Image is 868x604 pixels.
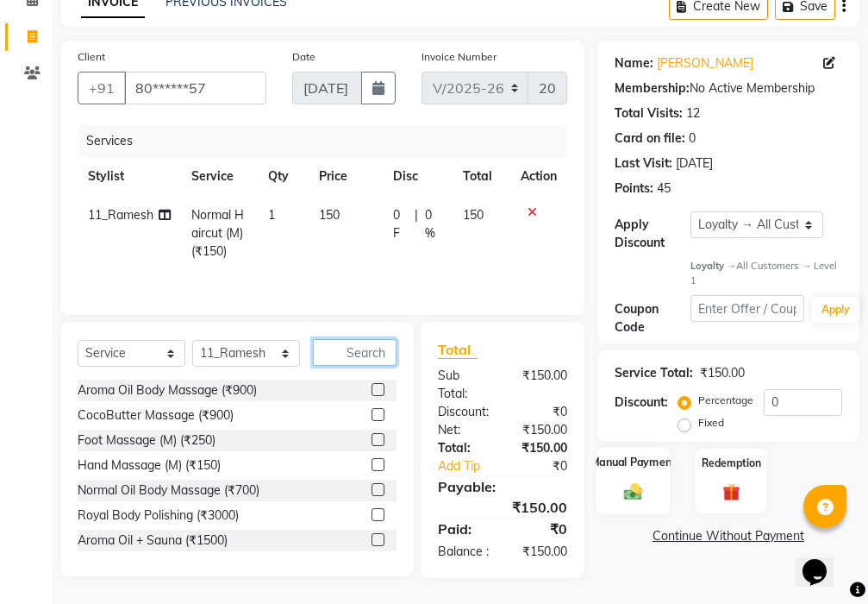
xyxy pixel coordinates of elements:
label: Client [78,49,105,65]
div: ₹0 [515,457,580,475]
div: CocoButter Massage (₹900) [78,406,234,425]
span: 1 [268,207,275,223]
strong: Loyalty → [690,260,736,272]
div: Name: [615,54,653,72]
img: _gift.svg [717,481,746,503]
button: Apply [811,297,860,323]
div: Hand Massage (M) (₹150) [78,456,221,475]
span: | [415,206,418,242]
th: Qty [258,157,309,196]
div: Net: [425,421,503,439]
a: Continue Without Payment [601,527,856,545]
div: Royal Body Polishing (₹3000) [78,506,239,525]
span: Total [438,341,478,359]
div: Apply Discount [615,216,690,252]
a: Add Tip [425,457,515,475]
div: ₹150.00 [503,439,580,457]
div: Service Total: [615,364,693,382]
span: 150 [319,207,340,223]
div: Total Visits: [615,104,683,123]
span: 11_Ramesh [88,207,153,223]
div: Sub Total: [425,367,503,403]
div: 0 [689,129,696,148]
div: Membership: [615,79,690,98]
label: Redemption [702,456,761,471]
div: Normal Oil Body Massage (₹700) [78,481,259,500]
div: Discount: [425,403,503,421]
div: Last Visit: [615,154,672,173]
th: Action [510,157,567,196]
div: ₹150.00 [503,367,580,403]
input: Enter Offer / Coupon Code [690,295,804,322]
iframe: chat widget [796,535,851,587]
div: Aroma Oil Body Massage (₹900) [78,381,257,400]
div: Payable: [425,476,580,497]
div: ₹150.00 [503,543,580,561]
div: ₹150.00 [700,364,745,382]
div: ₹0 [503,519,580,539]
div: Balance : [425,543,503,561]
a: [PERSON_NAME] [657,54,753,72]
div: 45 [657,179,671,198]
div: Discount: [615,393,668,412]
div: Aroma Oil + Sauna (₹1500) [78,532,228,550]
div: Coupon Code [615,300,690,337]
span: 0 % [425,206,442,242]
label: Percentage [698,393,753,408]
div: Card on file: [615,129,685,148]
span: Normal Haircut (M) (₹150) [191,207,244,259]
span: 0 F [393,206,408,242]
div: [DATE] [676,154,713,173]
div: ₹0 [503,403,580,421]
th: Total [453,157,510,196]
div: All Customers → Level 1 [690,259,842,288]
input: Search by Name/Mobile/Email/Code [124,72,266,104]
th: Price [309,157,383,196]
span: 150 [463,207,484,223]
input: Search or Scan [313,339,397,366]
label: Invoice Number [422,49,496,65]
label: Fixed [698,415,724,431]
div: No Active Membership [615,79,842,98]
th: Stylist [78,157,181,196]
div: ₹150.00 [503,421,580,439]
div: Services [79,125,580,157]
label: Manual Payment [590,455,677,471]
div: Points: [615,179,653,198]
div: 12 [686,104,700,123]
div: Paid: [425,519,503,539]
th: Disc [383,157,453,196]
label: Date [292,49,315,65]
th: Service [181,157,258,196]
div: Total: [425,439,503,457]
button: +91 [78,72,126,104]
div: Foot Massage (M) (₹250) [78,431,215,450]
img: _cash.svg [619,481,648,502]
div: ₹150.00 [425,497,580,518]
